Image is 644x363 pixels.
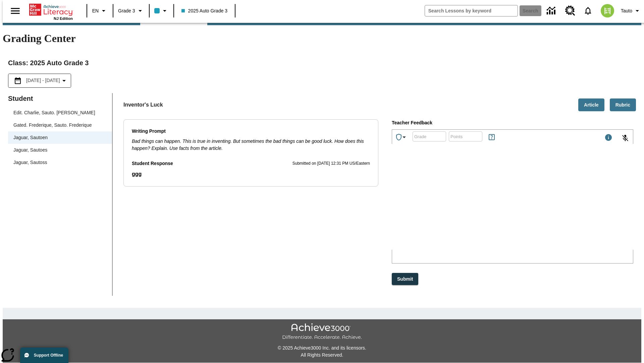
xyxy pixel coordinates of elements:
div: Gated. Frederique, Sauto. Frederique [8,119,112,131]
button: Achievements [392,130,411,144]
div: Home [29,2,73,21]
span: Gated. Frederique, Sauto. Frederique [13,122,107,129]
p: ggg [132,170,370,178]
div: Edit. Charlie, Sauto. [PERSON_NAME] [8,107,112,119]
p: Bad things can happen. This is true in inventing. But sometimes the bad things can be good luck. ... [132,138,370,152]
span: Jaguar, Sautoen [13,134,107,141]
button: Select a new avatar [597,2,618,19]
svg: Collapse Date Range Filter [60,77,68,85]
p: FpsUBS [3,5,98,11]
span: Grade 3 [118,7,135,14]
input: Points: Must be equal to or less than 25. [449,128,482,146]
div: Jaguar, Sautoss [8,156,112,169]
a: Data Center [543,2,561,20]
span: Edit. Charlie, Sauto. [PERSON_NAME] [13,109,107,116]
button: Article, Will open in new tab [578,98,604,112]
h1: Grading Center [3,32,641,45]
input: Grade: Letters, numbers, %, + and - are allowed. [413,128,446,146]
p: Student Response [132,170,370,178]
span: Support Offline [34,353,63,358]
p: Student Response [132,160,173,167]
p: Teacher Feedback [392,119,633,127]
button: Class color is light blue. Change class color [152,5,171,17]
button: Support Offline [20,348,68,363]
body: Type your response here. [3,5,98,11]
p: Writing Prompt [132,128,370,135]
span: Jaguar, Sautoes [13,147,107,154]
div: Jaguar, Sautoes [8,144,112,156]
a: Notifications [579,2,597,19]
button: Click to activate and allow voice recognition [617,130,633,146]
span: Jaguar, Sautoss [13,159,107,166]
button: Rubric, Will open in new tab [610,98,636,112]
button: Grade: Grade 3, Select a grade [115,5,147,17]
img: Achieve3000 Differentiate Accelerate Achieve [282,323,362,340]
div: Maximum 1000 characters Press Escape to exit toolbar and use left and right arrow keys to access ... [604,133,612,143]
h2: Class : 2025 Auto Grade 3 [8,57,636,68]
p: © 2025 Achieve3000 Inc. and its licensors. [3,345,641,352]
button: Rules for Earning Points and Achievements, Will open in new tab [485,130,498,144]
div: Jaguar, Sautoen [8,131,112,144]
button: Submit [392,273,418,285]
p: Inventor's Luck [123,101,163,109]
a: Resource Center, Will open in new tab [561,2,579,20]
button: Select the date range menu item [11,77,68,85]
span: 2025 Auto Grade 3 [181,7,228,14]
p: Submitted on [DATE] 12:31 PM US/Eastern [292,160,370,167]
span: EN [92,7,99,14]
div: Points: Must be equal to or less than 25. [449,131,482,142]
button: Language: EN, Select a language [89,5,111,17]
a: Home [29,3,73,16]
div: Grade: Letters, numbers, %, + and - are allowed. [413,131,446,142]
img: avatar image [601,4,614,17]
button: Profile/Settings [618,5,644,17]
span: Tauto [621,7,632,14]
span: NJ Edition [54,16,73,21]
input: search field [425,5,518,16]
p: All Rights Reserved. [3,352,641,359]
p: Student [8,93,112,104]
button: Open side menu [5,1,25,21]
span: [DATE] - [DATE] [26,77,60,84]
